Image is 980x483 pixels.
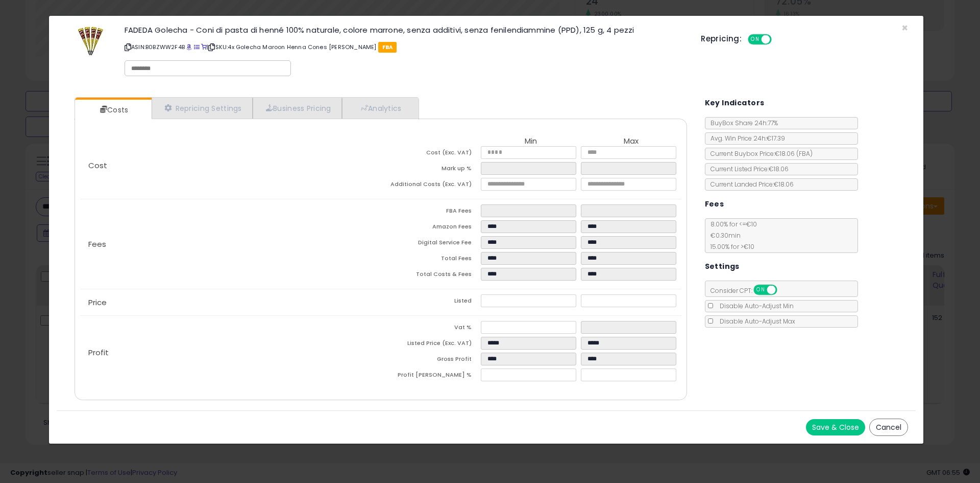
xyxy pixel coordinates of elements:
[80,349,381,357] p: Profit
[125,26,685,34] h3: FADEDA Golecha - Coni di pasta di henné 100% naturale, colore marrone, senza additivi, senza feni...
[381,220,481,236] td: Amazon Fees
[705,119,778,127] span: BuyBox Share 24h: 77%
[705,180,794,189] span: Current Landed Price: €18.06
[705,260,740,273] h5: Settings
[481,137,581,146] th: Min
[186,43,192,51] a: BuyBox page
[705,97,765,109] h5: Key Indicators
[869,419,908,436] button: Cancel
[80,162,381,170] p: Cost
[381,162,481,178] td: Mark up %
[775,149,813,158] span: €18.06
[378,42,397,53] span: FBA
[125,39,685,55] p: ASIN: B0BZWW2F4B | SKU: 4x Golecha Maroon Henna Cones [PERSON_NAME]
[581,137,681,146] th: Max
[381,178,481,194] td: Additional Costs (Exc. VAT)
[381,369,481,384] td: Profit [PERSON_NAME] %
[80,298,381,307] p: Price
[381,204,481,220] td: FBA Fees
[705,149,813,158] span: Current Buybox Price:
[381,268,481,284] td: Total Costs & Fees
[194,43,200,51] a: All offer listings
[381,236,481,252] td: Digital Service Fee
[754,286,767,294] span: ON
[381,294,481,310] td: Listed
[806,419,865,435] button: Save & Close
[901,20,908,35] span: ×
[701,35,742,43] h5: Repricing:
[705,242,754,251] span: 15.00 % for > €10
[705,165,789,173] span: Current Listed Price: €18.06
[381,353,481,369] td: Gross Profit
[749,35,762,44] span: ON
[152,98,253,119] a: Repricing Settings
[705,231,741,240] span: €0.30 min
[381,321,481,337] td: Vat %
[75,100,151,120] a: Costs
[705,220,757,251] span: 8.00 % for <= €10
[705,134,785,143] span: Avg. Win Price 24h: €17.39
[715,302,794,310] span: Disable Auto-Adjust Min
[342,98,418,119] a: Analytics
[201,43,207,51] a: Your listing only
[381,337,481,353] td: Listed Price (Exc. VAT)
[775,286,792,294] span: OFF
[253,98,342,119] a: Business Pricing
[705,198,724,211] h5: Fees
[705,286,791,295] span: Consider CPT:
[381,252,481,268] td: Total Fees
[770,35,787,44] span: OFF
[76,26,106,56] img: 51Cfjj4hQLL._SL60_.jpg
[715,317,795,326] span: Disable Auto-Adjust Max
[80,240,381,248] p: Fees
[796,149,813,158] span: ( FBA )
[381,146,481,162] td: Cost (Exc. VAT)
